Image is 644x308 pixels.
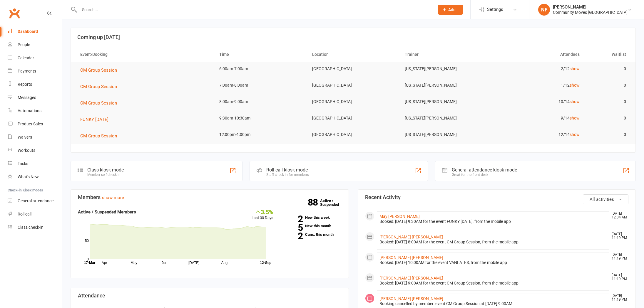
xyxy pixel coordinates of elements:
strong: Active / Suspended Members [78,209,136,215]
time: [DATE] 11:19 PM [609,232,628,240]
div: Reports [18,82,32,87]
a: Automations [8,104,62,117]
span: CM Group Session [80,133,117,139]
strong: 2 [282,215,303,223]
a: What's New [8,170,62,184]
span: All activities [590,197,614,202]
a: 5New this month [282,224,342,228]
a: show [570,83,580,87]
a: May [PERSON_NAME] [379,214,420,219]
td: 0 [585,78,631,92]
td: 0 [585,111,631,125]
a: 88Active / Suspended [320,194,346,211]
td: 1/12 [492,78,585,92]
span: Settings [487,3,503,16]
button: FUNKY [DATE] [80,116,113,123]
a: Roll call [8,208,62,221]
div: Booked: [DATE] 9:00AM for the event CM Group Session, from the mobile app [379,281,607,286]
td: 0 [585,128,631,142]
a: 2New this week [282,216,342,219]
a: [PERSON_NAME] [PERSON_NAME] [379,235,443,239]
td: 9:30am-10:30am [214,111,307,125]
td: [GEOGRAPHIC_DATA] [307,78,399,92]
div: Roll call kiosk mode [266,167,309,173]
span: Add [448,7,456,12]
a: Tasks [8,157,62,170]
a: Waivers [8,131,62,144]
a: show [570,116,580,120]
h3: Members [78,194,342,200]
a: People [8,38,62,51]
div: NF [538,4,550,16]
div: Last 30 Days [252,208,273,221]
th: Attendees [492,47,585,62]
div: General attendance [18,198,53,203]
td: [US_STATE][PERSON_NAME] [399,62,492,76]
button: CM Group Session [80,67,121,74]
th: Trainer [399,47,492,62]
button: CM Group Session [80,83,121,90]
span: CM Group Session [80,84,117,89]
th: Waitlist [585,47,631,62]
strong: 2 [282,232,303,240]
div: Calendar [18,55,34,60]
div: Booked: [DATE] 10:00AM for the event VANLATES, from the mobile app [379,260,607,265]
div: Class kiosk mode [87,167,124,173]
td: 0 [585,95,631,109]
a: show [570,66,580,71]
div: What's New [18,174,39,179]
div: Waivers [18,135,32,139]
button: All activities [583,194,628,204]
div: Booked: [DATE] 8:00AM for the event CM Group Session, from the mobile app [379,240,607,245]
a: show [570,99,580,104]
div: Roll call [18,212,31,216]
th: Event/Booking [75,47,214,62]
td: [GEOGRAPHIC_DATA] [307,62,399,76]
strong: 88 [308,198,320,207]
span: CM Group Session [80,100,117,106]
h3: Attendance [78,293,342,299]
td: 9/14 [492,111,585,125]
td: [GEOGRAPHIC_DATA] [307,111,399,125]
td: 12:00pm-1:00pm [214,128,307,142]
th: Time [214,47,307,62]
a: Class kiosk mode [8,221,62,234]
div: Payments [18,69,36,73]
div: Product Sales [18,122,43,126]
h3: Recent Activity [365,194,629,200]
div: General attendance kiosk mode [452,167,517,173]
a: Messages [8,91,62,104]
a: [PERSON_NAME] [PERSON_NAME] [379,296,443,301]
td: [GEOGRAPHIC_DATA] [307,95,399,109]
div: Dashboard [18,29,38,34]
td: 2/12 [492,62,585,76]
div: [PERSON_NAME] [553,4,628,10]
div: Booked: [DATE] 9:30AM for the event FUNKY [DATE], from the mobile app [379,219,607,224]
td: 10/14 [492,95,585,109]
button: Add [438,5,463,15]
a: [PERSON_NAME] [PERSON_NAME] [379,276,443,280]
input: Search... [78,6,430,14]
td: [US_STATE][PERSON_NAME] [399,111,492,125]
strong: 5 [282,223,303,232]
td: 8:00am-9:00am [214,95,307,109]
h3: Coming up [DATE] [77,34,629,40]
div: Messages [18,95,36,100]
td: [US_STATE][PERSON_NAME] [399,78,492,92]
div: Automations [18,108,41,113]
div: Tasks [18,161,28,166]
a: show [570,132,580,137]
div: Member self check-in [87,173,124,177]
div: Class check-in [18,225,44,230]
td: [US_STATE][PERSON_NAME] [399,95,492,109]
a: Clubworx [7,6,22,21]
a: Reports [8,78,62,91]
span: FUNKY [DATE] [80,117,108,122]
div: Workouts [18,148,35,153]
div: Great for the front desk [452,173,517,177]
td: 0 [585,62,631,76]
td: 6:00am-7:00am [214,62,307,76]
a: Dashboard [8,25,62,38]
a: Payments [8,65,62,78]
td: [GEOGRAPHIC_DATA] [307,128,399,142]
